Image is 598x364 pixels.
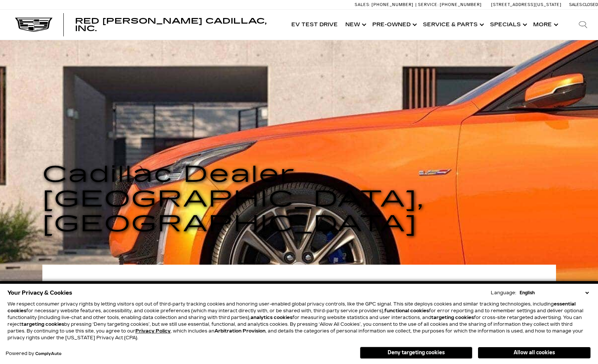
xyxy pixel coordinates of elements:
[583,2,598,7] span: Closed
[491,291,516,295] div: Language:
[491,2,562,7] a: [STREET_ADDRESS][US_STATE]
[486,10,529,40] a: Specials
[372,2,414,7] span: [PHONE_NUMBER]
[75,16,267,33] span: Red [PERSON_NAME] Cadillac, Inc.
[360,347,472,359] button: Deny targeting cookies
[518,289,591,296] select: Language Select
[384,308,429,313] strong: functional cookies
[431,315,474,320] strong: targeting cookies
[355,2,370,7] span: Sales:
[369,10,419,40] a: Pre-Owned
[42,161,424,237] span: Cadillac Dealer [GEOGRAPHIC_DATA], [GEOGRAPHIC_DATA]
[569,2,583,7] span: Sales:
[415,3,484,7] a: Service: [PHONE_NUMBER]
[342,10,369,40] a: New
[478,347,591,358] button: Allow all cookies
[419,10,486,40] a: Service & Parts
[418,2,439,7] span: Service:
[250,315,292,320] strong: analytics cookies
[288,10,342,40] a: EV Test Drive
[6,351,61,356] div: Powered by
[75,17,280,32] a: Red [PERSON_NAME] Cadillac, Inc.
[21,322,64,327] strong: targeting cookies
[15,18,52,32] img: Cadillac Dark Logo with Cadillac White Text
[135,328,171,334] a: Privacy Policy
[7,288,72,298] span: Your Privacy & Cookies
[7,301,591,341] p: We respect consumer privacy rights by letting visitors opt out of third-party tracking cookies an...
[440,2,482,7] span: [PHONE_NUMBER]
[35,352,61,356] a: ComplyAuto
[529,10,561,40] button: More
[355,3,415,7] a: Sales: [PHONE_NUMBER]
[214,328,265,334] strong: Arbitration Provision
